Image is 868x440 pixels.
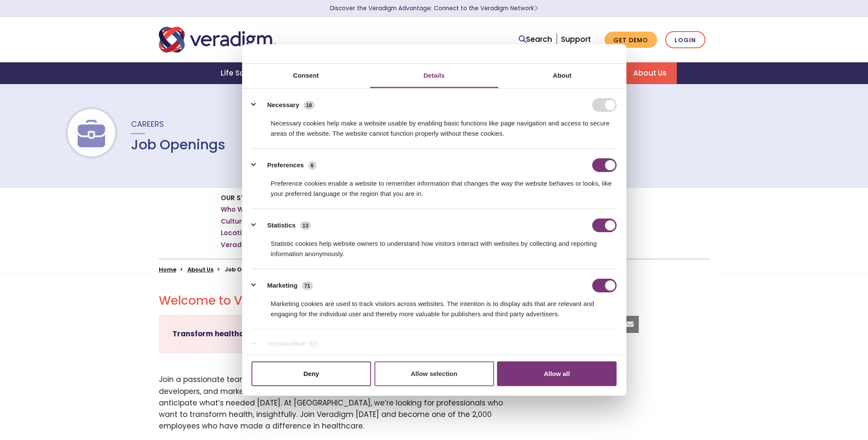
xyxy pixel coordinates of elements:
a: Home [159,265,176,274]
a: Support [561,34,591,44]
a: Veradigm Network [221,241,285,249]
div: Unclassified cookies are cookies that we are in the process of classifying, together with the pro... [251,349,617,376]
label: Marketing [267,280,298,290]
button: Marketing (71) [251,279,318,292]
div: Marketing cookies are used to track visitors across websites. The intention is to display ads tha... [251,292,617,319]
button: Unclassified (13) [251,339,324,350]
p: Join a passionate team of dedicated associates who work side-by-side with caregivers, developers,... [159,374,508,432]
button: Allow all [497,361,617,386]
a: Get Demo [605,32,657,48]
a: About Us [623,62,677,84]
div: Necessary cookies help make a website usable by enabling basic functions like page navigation and... [251,112,617,139]
a: Search [519,34,552,45]
a: Consent [242,64,370,88]
strong: Transform healthcare and enable smarter care for millions of people. [172,329,435,339]
div: Statistic cookies help website owners to understand how visitors interact with websites by collec... [251,232,617,259]
button: Allow selection [374,361,494,386]
a: Discover the Veradigm Advantage: Connect to the Veradigm NetworkLearn More [330,4,538,12]
a: Details [370,64,498,88]
img: Veradigm logo [159,26,276,54]
div: Preference cookies enable a website to remember information that changes the way the website beha... [251,172,617,199]
span: Careers [131,119,164,129]
a: About Us [187,265,213,274]
a: Who We Are [221,205,261,214]
a: Locations [221,229,254,237]
a: Life Sciences [210,62,281,84]
span: Learn More [534,4,538,12]
a: Culture and Values [221,217,286,226]
a: Login [665,31,705,49]
button: Preferences (6) [251,158,321,172]
h1: Job Openings [131,137,225,153]
button: Necessary (18) [251,98,320,112]
label: Statistics [267,220,296,230]
a: About [498,64,626,88]
button: Deny [251,361,371,386]
label: Preferences [267,160,304,170]
button: Statistics (13) [251,219,316,232]
label: Necessary [267,100,299,110]
h2: Welcome to Veradigm [159,294,508,308]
